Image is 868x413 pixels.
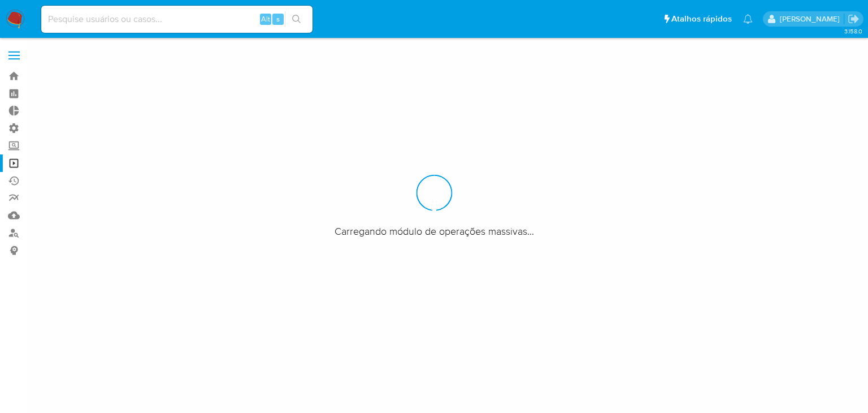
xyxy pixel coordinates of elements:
[780,14,844,24] p: matias.logusso@mercadopago.com.br
[41,12,313,27] input: Pesquise usuários ou casos...
[848,13,860,25] a: Sair
[285,11,308,27] button: search-icon
[261,14,270,24] span: Alt
[743,14,753,24] a: Notificações
[335,225,534,238] span: Carregando módulo de operações massivas...
[671,13,732,25] span: Atalhos rápidos
[276,14,280,24] span: s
